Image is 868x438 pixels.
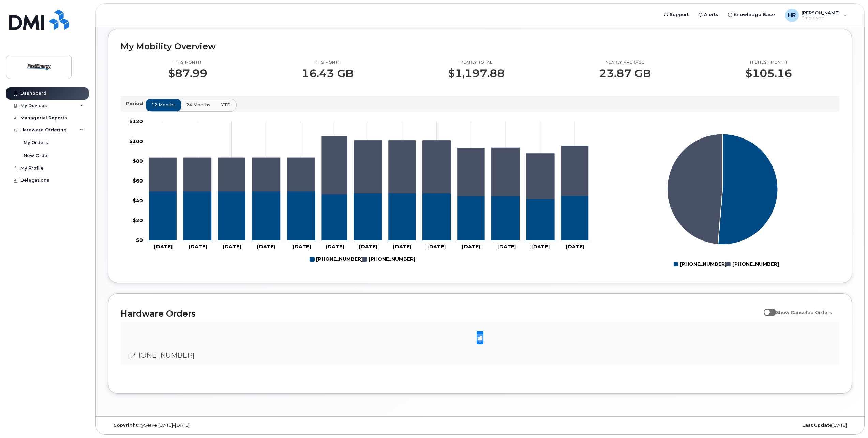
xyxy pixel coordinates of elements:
p: This month [302,60,354,65]
div: Heller, Richard J [780,9,852,22]
p: Highest month [745,60,792,65]
span: Alerts [704,11,718,18]
g: 862-881-1929 [149,191,588,240]
g: 201-874-8604 [362,253,416,265]
g: 201-874-8604 [149,136,588,199]
tspan: [DATE] [154,244,173,250]
tspan: $0 [136,237,143,243]
p: 23.87 GB [599,67,651,79]
tspan: [DATE] [326,244,344,250]
h2: Hardware Orders [121,308,760,319]
a: Knowledge Base [723,8,780,21]
p: Yearly average [599,60,651,65]
a: Support [659,8,693,21]
tspan: [DATE] [497,244,516,250]
tspan: $120 [129,118,143,125]
tspan: [DATE] [566,244,584,250]
iframe: Messenger Launcher [838,408,863,433]
h2: My Mobility Overview [121,41,839,52]
tspan: [DATE] [359,244,377,250]
tspan: [DATE] [223,244,241,250]
span: Support [670,11,689,18]
tspan: $60 [133,178,143,184]
strong: Copyright [113,423,138,428]
tspan: [DATE] [462,244,481,250]
tspan: $100 [129,138,143,144]
g: Legend [310,253,416,265]
p: 16.43 GB [302,67,354,79]
div: MyServe [DATE]–[DATE] [108,423,356,428]
span: [PHONE_NUMBER] [128,351,194,360]
tspan: [DATE] [427,244,446,250]
p: Period [126,100,146,107]
span: Employee [802,15,840,21]
g: Legend [673,259,779,270]
p: This month [168,60,207,65]
tspan: [DATE] [393,244,412,250]
tspan: [DATE] [257,244,275,250]
tspan: [DATE] [293,244,311,250]
tspan: $20 [133,217,143,223]
p: $105.16 [745,67,792,79]
g: Chart [129,118,592,265]
tspan: $40 [133,198,143,204]
p: $87.99 [168,67,207,79]
g: Chart [667,134,779,270]
g: Series [667,134,778,245]
span: Knowledge Base [734,11,775,18]
tspan: [DATE] [189,244,207,250]
input: Show Canceled Orders [764,306,769,311]
span: YTD [221,102,231,108]
g: 862-881-1929 [310,253,363,265]
span: Show Canceled Orders [776,310,832,315]
span: [PERSON_NAME] [802,10,840,15]
span: 24 months [186,102,210,108]
tspan: $80 [133,158,143,164]
span: HR [788,11,796,19]
tspan: [DATE] [531,244,550,250]
p: $1,197.88 [448,67,505,79]
div: [DATE] [604,423,852,428]
a: Alerts [693,8,723,21]
strong: Last Update [802,423,832,428]
p: Yearly total [448,60,505,65]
